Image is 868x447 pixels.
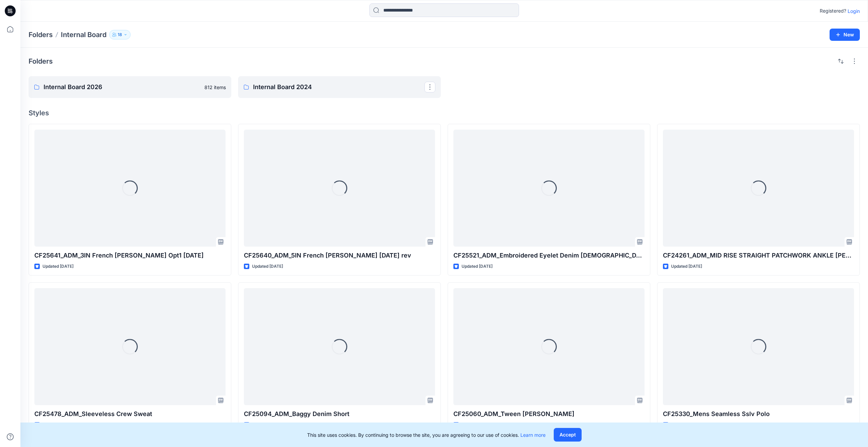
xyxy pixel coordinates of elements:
[118,31,122,38] p: 18
[204,84,226,91] p: 812 items
[43,421,73,429] p: Updated [DATE]
[238,76,441,98] a: Internal Board 2024
[29,109,860,117] h4: Styles
[830,29,860,41] button: New
[34,251,226,260] p: CF25641_ADM_3IN French [PERSON_NAME] Opt1 [DATE]
[61,30,106,39] p: Internal Board
[43,263,73,270] p: Updated [DATE]
[671,263,702,270] p: Updated [DATE]
[462,263,493,270] p: Updated [DATE]
[462,421,493,429] p: Updated [DATE]
[663,409,854,419] p: CF25330_Mens Seamless Sslv Polo
[252,263,283,270] p: Updated [DATE]
[554,428,582,442] button: Accept
[848,7,860,15] p: Login
[34,409,226,419] p: CF25478_ADM_Sleeveless Crew Sweat
[671,421,702,429] p: Updated [DATE]
[29,57,53,65] h4: Folders
[820,7,846,15] p: Registered?
[663,251,854,260] p: CF24261_ADM_MID RISE STRAIGHT PATCHWORK ANKLE [PERSON_NAME]
[253,82,424,92] p: Internal Board 2024
[29,30,53,39] a: Folders
[109,30,131,39] button: 18
[29,76,231,98] a: Internal Board 2026812 items
[244,409,435,419] p: CF25094_ADM_Baggy Denim Short
[453,409,645,419] p: CF25060_ADM_Tween [PERSON_NAME]
[44,82,200,92] p: Internal Board 2026
[252,421,283,429] p: Updated [DATE]
[520,432,546,438] a: Learn more
[244,251,435,260] p: CF25640_ADM_5IN French [PERSON_NAME] [DATE] rev
[453,251,645,260] p: CF25521_ADM_Embroidered Eyelet Denim [DEMOGRAPHIC_DATA] Jacket
[307,431,546,438] p: This site uses cookies. By continuing to browse the site, you are agreeing to our use of cookies.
